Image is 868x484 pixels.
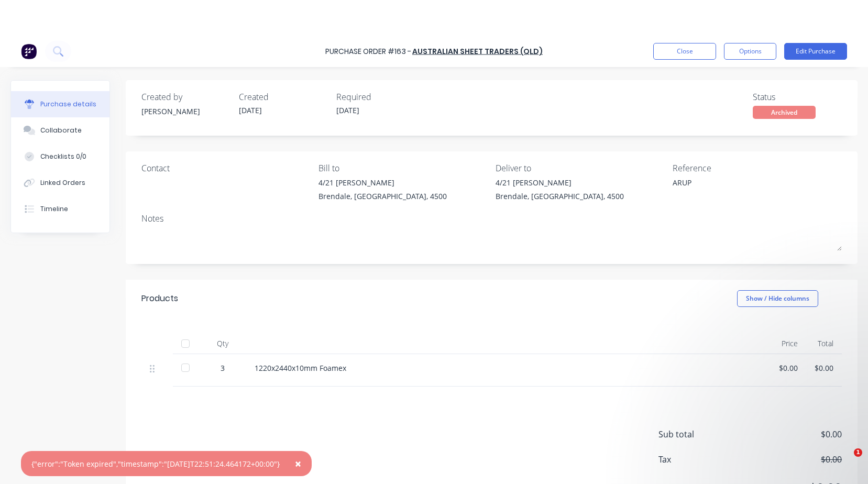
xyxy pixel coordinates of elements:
div: 4/21 [PERSON_NAME] [318,177,447,188]
div: Price [770,333,806,354]
div: Qty [199,333,246,354]
a: Australian Sheet Traders (Qld) [412,46,543,57]
div: Purchase details [40,100,96,109]
div: [PERSON_NAME] [141,106,230,117]
div: 3 [207,362,238,373]
div: Total [806,333,842,354]
div: Archived [753,106,816,119]
div: Status [753,91,842,103]
div: Contact [141,162,311,174]
span: × [295,456,301,471]
textarea: ARUP [673,177,804,201]
span: Sub total [658,428,737,441]
div: Created [239,91,328,103]
div: Reference [673,162,842,174]
div: Notes [141,212,842,225]
div: 4/21 [PERSON_NAME] [496,177,624,188]
div: 1220x2440x10mm Foamex [255,362,762,373]
button: Linked Orders [11,170,109,196]
button: Edit Purchase [784,43,847,60]
button: Collaborate [11,117,109,144]
span: 1 [854,448,862,457]
div: $0.00 [778,362,798,373]
span: Tax [658,453,737,466]
button: Show / Hide columns [737,290,818,307]
div: Products [141,292,178,305]
div: Deliver to [496,162,665,174]
iframe: Intercom live chat [832,448,858,474]
div: Brendale, [GEOGRAPHIC_DATA], 4500 [496,191,624,202]
div: Collaborate [40,126,82,135]
div: Checklists 0/0 [40,152,86,161]
div: Timeline [40,204,68,214]
div: $0.00 [815,362,834,373]
span: $0.00 [737,453,842,466]
div: Brendale, [GEOGRAPHIC_DATA], 4500 [318,191,447,202]
button: Close [284,451,312,476]
div: {"error":"Token expired","timestamp":"[DATE]T22:51:24.464172+00:00"} [31,458,280,469]
div: Bill to [318,162,488,174]
button: Checklists 0/0 [11,144,109,170]
button: Purchase details [11,91,109,117]
button: Options [724,43,776,60]
div: Created by [141,91,230,103]
div: Required [336,91,425,103]
button: Timeline [11,196,109,222]
div: Purchase Order #163 - [325,46,411,57]
img: Factory [21,43,37,59]
button: Close [653,43,716,60]
div: Linked Orders [40,178,85,188]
